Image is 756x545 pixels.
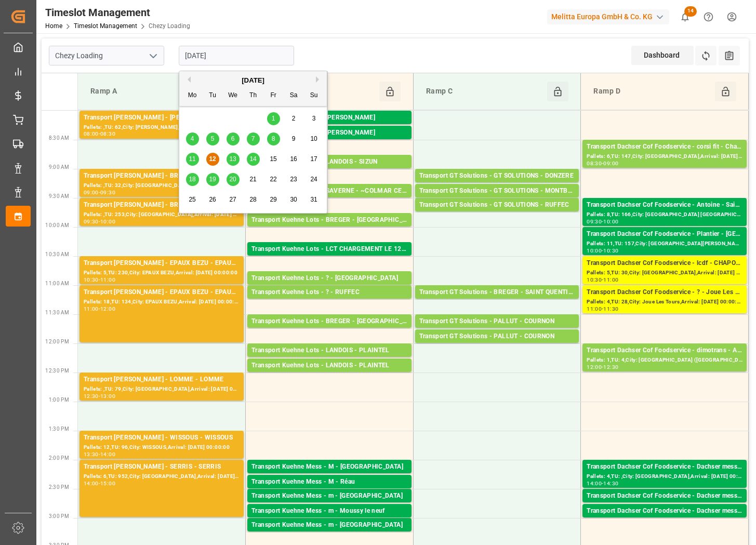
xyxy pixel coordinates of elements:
span: 7 [251,135,255,142]
div: 12:00 [587,365,602,369]
div: Pallets: ,TU: 62,City: [PERSON_NAME],Arrival: [DATE] 00:00:00 [84,123,240,132]
span: 11:30 AM [45,310,69,315]
div: Pallets: 6,TU: 112,City: [GEOGRAPHIC_DATA][PERSON_NAME],Arrival: [DATE] 00:00:00 [419,298,575,307]
div: Choose Tuesday, August 19th, 2025 [206,173,219,186]
button: show 14 new notifications [673,5,697,29]
div: - [99,307,100,311]
span: 11 [189,155,195,163]
div: Pallets: 7,TU: ,City: [GEOGRAPHIC_DATA],Arrival: [DATE] 00:00:00 [251,167,407,176]
div: Choose Saturday, August 30th, 2025 [287,193,300,206]
div: Pallets: 5,TU: 230,City: EPAUX BEZU,Arrival: [DATE] 00:00:00 [84,269,240,277]
div: Choose Wednesday, August 13th, 2025 [227,153,240,166]
div: Choose Monday, August 18th, 2025 [186,173,199,186]
span: 29 [270,196,276,203]
div: Su [308,89,321,102]
div: Transport [PERSON_NAME] - BRUYERES SUR [GEOGRAPHIC_DATA] SUR [GEOGRAPHIC_DATA] [84,171,240,181]
span: 13 [229,155,236,163]
div: Pallets: 11,TU: 157,City: [GEOGRAPHIC_DATA][PERSON_NAME],Arrival: [DATE] 00:00:00 [587,240,742,248]
div: Pallets: 12,TU: 96,City: WISSOUS,Arrival: [DATE] 00:00:00 [84,443,240,452]
div: 10:30 [84,277,99,282]
div: Th [247,89,260,102]
div: Transport Kuehne Lots - LANDOIS - PLAINTEL [251,361,407,371]
div: 09:00 [603,161,618,166]
div: Transport [PERSON_NAME] - [PERSON_NAME] [84,113,240,123]
div: Ramp A [86,82,212,101]
div: Pallets: 2,TU: 60,City: DOUVRES LA DELIVRANDE,Arrival: [DATE] 00:00:00 [587,516,742,525]
div: 12:00 [100,307,115,311]
div: 10:00 [587,248,602,253]
div: Choose Sunday, August 17th, 2025 [308,153,321,166]
div: - [602,277,603,282]
div: Transport Kuehne Lots - SAVERNE - ~COLMAR CEDEX [251,186,407,196]
div: Transport GT Solutions - GT SOLUTIONS - DONZERE [419,171,575,181]
div: 11:00 [100,277,115,282]
span: 1 [272,115,275,122]
span: 26 [209,196,216,203]
div: Pallets: 3,TU: 259,City: PLAINTEL,Arrival: [DATE] 00:00:00 [251,371,407,380]
div: Transport Kuehne Lots - [PERSON_NAME] [251,113,407,123]
div: 12:30 [84,394,99,398]
div: Transport Kuehne Lots - ? - [GEOGRAPHIC_DATA] [251,273,407,284]
span: 11:00 AM [45,281,69,286]
div: Choose Friday, August 8th, 2025 [267,132,280,145]
div: We [227,89,240,102]
div: Pallets: 1,TU: 351,City: [GEOGRAPHIC_DATA],Arrival: [DATE] 00:00:00 [251,356,407,365]
div: Pallets: ,TU: 253,City: [GEOGRAPHIC_DATA],Arrival: [DATE] 00:00:00 [84,210,240,219]
div: Transport Kuehne Mess - m - [GEOGRAPHIC_DATA] [251,520,407,530]
div: 10:30 [603,248,618,253]
div: Timeslot Management [45,5,190,20]
span: 22 [270,176,276,183]
span: 10:30 AM [45,251,69,257]
div: Choose Thursday, August 28th, 2025 [247,193,260,206]
div: Melitta Europa GmbH & Co. KG [547,9,669,24]
div: Choose Friday, August 1st, 2025 [267,112,280,125]
div: Pallets: 1,TU: 10,City: [GEOGRAPHIC_DATA],Arrival: [DATE] 00:00:00 [251,501,407,510]
div: Transport Kuehne Mess - m - Moussy le neuf [251,506,407,516]
div: Transport Kuehne Lots - ? - RUFFEC [251,287,407,298]
span: 24 [310,176,317,183]
div: 08:30 [100,131,115,136]
div: Pallets: 6,TU: 952,City: [GEOGRAPHIC_DATA],Arrival: [DATE] 00:00:00 [84,472,240,481]
div: Choose Thursday, August 7th, 2025 [247,132,260,145]
span: 3 [312,115,316,122]
div: Pallets: ,TU: 402,City: [GEOGRAPHIC_DATA],Arrival: [DATE] 00:00:00 [251,225,407,234]
div: Choose Wednesday, August 27th, 2025 [227,193,240,206]
div: 08:30 [587,161,602,166]
span: 14 [684,6,697,17]
div: Pallets: 23,TU: 1549,City: [GEOGRAPHIC_DATA],Arrival: [DATE] 00:00:00 [251,255,407,263]
div: Pallets: 3,TU: 593,City: RUFFEC,Arrival: [DATE] 00:00:00 [251,298,407,307]
div: Choose Sunday, August 3rd, 2025 [308,112,321,125]
span: 12:00 PM [45,339,69,344]
div: Pallets: 3,TU: 498,City: [GEOGRAPHIC_DATA],Arrival: [DATE] 00:00:00 [419,327,575,336]
div: Fr [267,89,280,102]
div: 15:00 [100,481,115,486]
div: 11:00 [603,277,618,282]
div: Pallets: 2,TU: 7,City: [GEOGRAPHIC_DATA],Arrival: [DATE] 00:00:00 [251,487,407,496]
div: 10:30 [587,277,602,282]
div: Pallets: ,TU: 9,City: [GEOGRAPHIC_DATA],Arrival: [DATE] 00:00:00 [251,530,407,539]
div: 09:00 [84,190,99,195]
span: 12:30 PM [45,368,69,374]
div: Pallets: 3,TU: 141,City: [GEOGRAPHIC_DATA],Arrival: [DATE] 00:00:00 [419,342,575,351]
div: - [602,161,603,166]
div: Transport Kuehne Mess - m - [GEOGRAPHIC_DATA] [251,491,407,501]
a: Timeslot Management [74,22,137,30]
span: 19 [209,176,216,183]
div: Pallets: ,TU: 30,City: [GEOGRAPHIC_DATA],Arrival: [DATE] 00:00:00 [251,516,407,525]
div: 14:30 [603,481,618,486]
div: - [602,307,603,311]
div: 10:00 [603,219,618,224]
span: 2 [292,115,296,122]
div: Choose Saturday, August 16th, 2025 [287,153,300,166]
div: - [99,131,100,136]
div: 10:00 [100,219,115,224]
div: Pallets: 8,TU: ,City: CARQUEFOU,Arrival: [DATE] 00:00:00 [251,123,407,132]
div: Choose Saturday, August 9th, 2025 [287,132,300,145]
div: Dashboard [631,46,694,65]
div: Transport [PERSON_NAME] - LOMME - LOMME [84,375,240,385]
div: Ramp D [589,82,714,101]
div: Transport [PERSON_NAME] - SERRIS - SERRIS [84,462,240,472]
span: 6 [231,135,235,142]
div: - [99,394,100,398]
span: 23 [290,176,297,183]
